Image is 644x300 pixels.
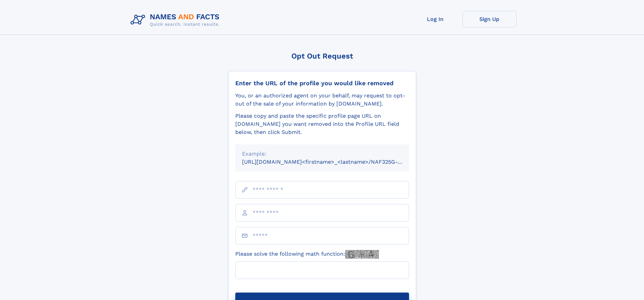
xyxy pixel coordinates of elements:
[235,79,409,87] div: Enter the URL of the profile you would like removed
[242,159,422,165] small: [URL][DOMAIN_NAME]<firstname>_<lastname>/NAF325G-xxxxxxxx
[408,11,462,27] a: Log In
[242,150,402,158] div: Example:
[235,112,409,136] div: Please copy and paste the specific profile page URL on [DOMAIN_NAME] you want removed into the Pr...
[228,52,416,60] div: Opt Out Request
[235,92,409,108] div: You, or an authorized agent on your behalf, may request to opt-out of the sale of your informatio...
[462,11,517,27] a: Sign Up
[235,250,379,259] label: Please solve the following math function:
[128,11,225,29] img: Logo Names and Facts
